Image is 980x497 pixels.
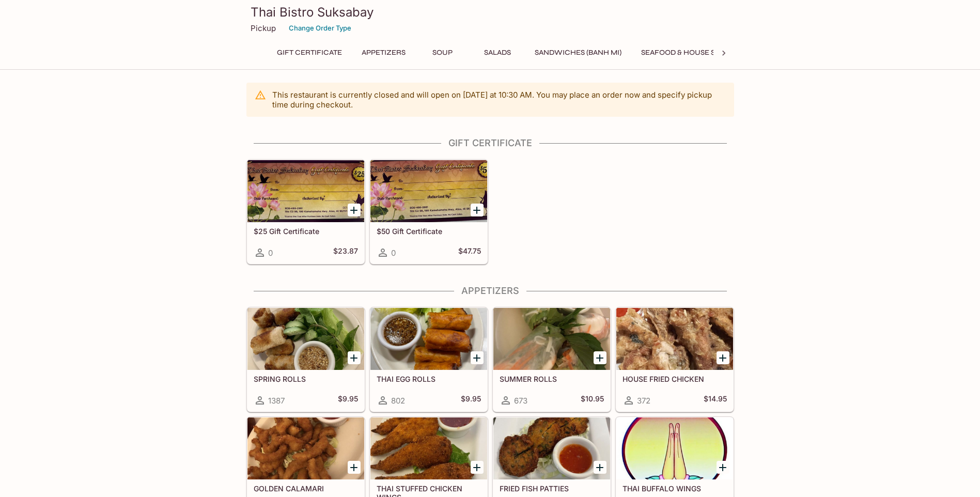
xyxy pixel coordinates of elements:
button: Appetizers [356,45,411,60]
h5: $10.95 [581,394,604,407]
h5: $25 Gift Certificate [254,227,358,236]
div: THAI EGG ROLLS [370,308,487,370]
div: HOUSE FRIED CHICKEN [616,308,733,370]
div: SUMMER ROLLS [493,308,610,370]
div: THAI STUFFED CHICKEN WINGS [370,417,487,479]
button: Seafood & House Specials [635,45,751,60]
a: HOUSE FRIED CHICKEN372$14.95 [616,307,734,412]
span: 673 [514,396,527,406]
button: Salads [474,45,521,60]
div: THAI BUFFALO WINGS [616,417,733,479]
h5: $9.95 [461,394,481,407]
h5: $50 Gift Certificate [377,227,481,236]
div: SPRING ROLLS [247,308,364,370]
h5: $9.95 [338,394,358,407]
button: Soup [419,45,466,60]
button: Add THAI STUFFED CHICKEN WINGS [471,461,484,474]
button: Add HOUSE FRIED CHICKEN [717,351,729,364]
h5: $14.95 [704,394,727,407]
h5: $47.75 [458,246,481,259]
h4: Gift Certificate [246,137,734,149]
h5: GOLDEN CALAMARI [254,484,358,493]
button: Add GOLDEN CALAMARI [348,461,361,474]
button: Add $50 Gift Certificate [471,204,484,216]
span: 0 [268,248,273,258]
button: Add THAI EGG ROLLS [471,351,484,364]
a: THAI EGG ROLLS802$9.95 [370,307,488,412]
button: Add SUMMER ROLLS [594,351,606,364]
div: FRIED FISH PATTIES [493,417,610,479]
h5: HOUSE FRIED CHICKEN [623,375,727,383]
button: Add $25 Gift Certificate [348,204,361,216]
button: Add THAI BUFFALO WINGS [717,461,729,474]
span: 1387 [268,396,285,406]
div: $25 Gift Certificate [247,160,364,222]
div: GOLDEN CALAMARI [247,417,364,479]
button: Sandwiches (Banh Mi) [529,45,627,60]
button: Add FRIED FISH PATTIES [594,461,606,474]
h3: Thai Bistro Suksabay [251,4,730,20]
span: 372 [637,396,650,406]
h5: SUMMER ROLLS [500,375,604,383]
button: Add SPRING ROLLS [348,351,361,364]
span: 0 [391,248,396,258]
p: Pickup [251,23,276,33]
h5: THAI BUFFALO WINGS [623,484,727,493]
p: This restaurant is currently closed and will open on [DATE] at 10:30 AM . You may place an order ... [272,90,726,110]
a: SUMMER ROLLS673$10.95 [493,307,611,412]
h5: SPRING ROLLS [254,375,358,383]
button: Gift Certificate [271,45,348,60]
a: $50 Gift Certificate0$47.75 [370,160,488,264]
a: $25 Gift Certificate0$23.87 [247,160,365,264]
div: $50 Gift Certificate [370,160,487,222]
a: SPRING ROLLS1387$9.95 [247,307,365,412]
h4: Appetizers [246,285,734,297]
h5: $23.87 [333,246,358,259]
h5: FRIED FISH PATTIES [500,484,604,493]
span: 802 [391,396,405,406]
button: Change Order Type [284,20,356,36]
h5: THAI EGG ROLLS [377,375,481,383]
